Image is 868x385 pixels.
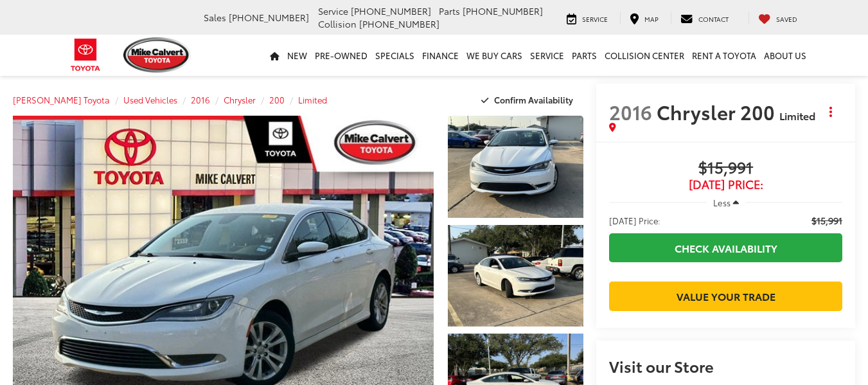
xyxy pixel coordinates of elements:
[266,35,283,76] a: Home
[318,4,348,17] span: Service
[644,14,659,24] span: Map
[283,35,311,76] a: New
[351,4,431,17] span: [PHONE_NUMBER]
[191,94,210,105] a: 2016
[582,14,608,24] span: Service
[298,94,327,105] a: Limited
[224,94,256,105] a: Chrysler
[820,100,842,123] button: Actions
[609,233,842,262] a: Check Availability
[439,4,460,17] span: Parts
[811,214,842,227] span: $15,991
[447,224,585,328] img: 2016 Chrysler 200 Limited
[779,108,815,123] span: Limited
[123,37,191,73] img: Mike Calvert Toyota
[671,12,738,24] a: Contact
[776,14,797,24] span: Saved
[62,34,110,76] img: Toyota
[829,107,832,117] span: dropdown dots
[568,35,601,76] a: Parts
[494,94,573,105] span: Confirm Availability
[609,159,842,178] span: $15,991
[474,89,584,111] button: Confirm Availability
[123,94,177,105] a: Used Vehicles
[269,94,285,105] a: 200
[609,282,842,310] a: Value Your Trade
[698,14,729,24] span: Contact
[707,191,745,214] button: Less
[418,35,463,76] a: Finance
[760,35,810,76] a: About Us
[688,35,760,76] a: Rent a Toyota
[657,98,779,125] span: Chrysler 200
[204,11,226,24] span: Sales
[448,116,584,218] a: Expand Photo 1
[748,12,807,24] a: My Saved Vehicles
[526,35,568,76] a: Service
[609,178,842,191] span: [DATE] Price:
[371,35,418,76] a: Specials
[463,4,543,17] span: [PHONE_NUMBER]
[13,94,110,105] a: [PERSON_NAME] Toyota
[609,357,842,374] h2: Visit our Store
[229,11,309,24] span: [PHONE_NUMBER]
[609,214,660,227] span: [DATE] Price:
[447,115,585,219] img: 2016 Chrysler 200 Limited
[318,17,357,30] span: Collision
[620,12,668,24] a: Map
[359,17,439,30] span: [PHONE_NUMBER]
[311,35,371,76] a: Pre-Owned
[463,35,526,76] a: WE BUY CARS
[557,12,617,24] a: Service
[609,98,652,125] span: 2016
[601,35,688,76] a: Collision Center
[448,225,584,327] a: Expand Photo 2
[713,197,731,208] span: Less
